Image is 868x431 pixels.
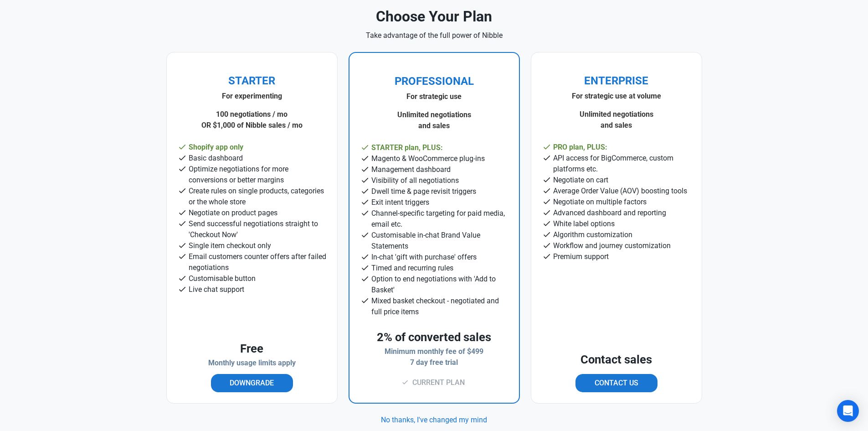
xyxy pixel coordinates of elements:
[178,252,187,261] span: check
[371,143,443,152] span: STARTER plan, PLUS:
[572,92,661,100] strong: For strategic use at volume
[542,175,551,184] span: check
[178,164,187,173] span: check
[542,153,551,162] span: check
[381,415,487,426] a: No thanks, I've changed my mind
[178,274,187,283] span: check
[542,186,551,195] span: check
[371,176,459,185] span: Visibility of all negotiations
[240,342,263,355] span: Free
[553,154,673,173] span: API access for BigCommerce, custom platforms etc.
[360,263,370,272] span: check
[360,230,370,239] span: check
[580,353,652,366] span: Contact sales
[553,143,607,151] span: PRO plan, PLUS:
[575,374,657,392] button: Contact Us
[385,347,483,356] span: Minimum monthly fee of $499
[601,121,632,130] strong: and sales
[542,197,551,206] span: check
[189,165,288,184] span: Optimize negotiations for more conversions or better margins
[189,285,244,294] span: Live chat support
[189,187,324,206] span: Create rules on single products, categories or the whole store
[360,252,370,261] span: check
[412,377,465,388] span: Current Plan
[360,187,370,196] span: check
[371,198,429,207] span: Exit intent triggers
[371,275,496,294] span: Option to end negotiations with 'Add to Basket'
[371,296,499,316] span: Mixed basket checkout - negotiated and full price items
[553,230,632,239] span: Algorithm customization
[360,143,370,152] span: check
[397,110,471,119] strong: Unlimited negotiations
[371,154,485,163] span: Magento & WooCommerce plug-ins
[376,8,492,25] h1: Choose Your Plan
[189,208,277,217] span: Negotiate on product pages
[553,176,608,184] span: Negotiate on cart
[553,208,666,217] span: Advanced dashboard and reporting
[542,219,551,228] span: check
[542,252,551,261] span: check
[406,92,462,101] strong: For strategic use
[178,241,187,250] span: check
[580,110,653,119] strong: Unlimited negotiations
[178,142,187,151] span: check
[360,154,370,163] span: check
[211,374,293,392] button: Downgrade
[410,358,458,367] span: 7 day free trial
[418,121,450,130] strong: and sales
[542,241,551,250] span: check
[201,121,303,130] strong: OR $1,000 of Nibble sales / mo
[360,176,370,185] span: check
[189,219,318,239] span: Send successful negotiations straight to 'Checkout Now'
[371,264,453,272] span: Timed and recurring rules
[377,330,491,344] span: 2% of converted sales
[189,241,271,250] span: Single item checkout only
[178,75,326,87] h2: STARTER
[189,274,256,283] span: Customisable button
[542,75,691,87] h2: ENTERPRISE
[542,208,551,217] span: check
[189,252,326,272] span: Email customers counter offers after failed negotiations
[189,143,243,151] span: Shopify app only
[178,285,187,294] span: check
[553,252,609,261] span: Premium support
[216,110,288,119] strong: 100 negotiations / mo
[553,197,647,206] span: Negotiate on multiple factors
[189,154,243,162] span: Basic dashboard
[178,153,187,162] span: check
[595,378,638,389] span: Contact Us
[360,75,508,88] h2: PROFESSIONAL
[360,208,370,218] span: check
[360,296,370,305] span: check
[230,378,274,389] span: Downgrade
[360,274,370,283] span: check
[542,230,551,239] span: check
[360,165,370,174] span: check
[366,30,503,41] p: Take advantage of the full power of Nibble
[371,253,477,261] span: In-chat 'gift with purchase' offers
[553,219,615,228] span: White label options
[178,186,187,195] span: check
[371,231,480,250] span: Customisable in-chat Brand Value Statements
[222,92,282,100] strong: For experimenting
[553,187,687,195] span: Average Order Value (AOV) boosting tools
[178,208,187,217] span: check
[553,241,671,250] span: Workflow and journey customization
[360,197,370,207] span: check
[371,187,476,196] span: Dwell time & page revisit triggers
[371,209,505,228] span: Channel-specific targeting for paid media, email etc.
[178,219,187,228] span: check
[208,358,296,367] span: Monthly usage limits apply
[837,400,859,422] div: Open Intercom Messenger
[393,374,475,392] button: Current Plan
[542,142,551,151] span: check
[371,165,451,174] span: Management dashboard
